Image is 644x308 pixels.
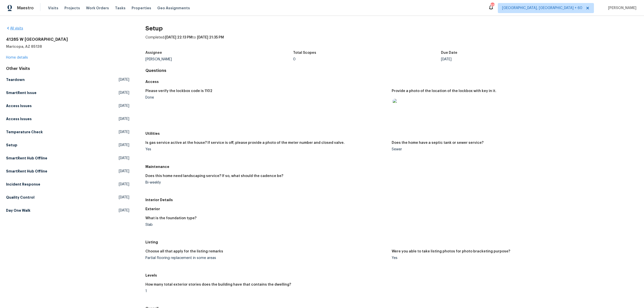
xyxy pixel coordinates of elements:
[119,182,129,187] span: [DATE]
[145,79,638,84] h5: Access
[6,101,129,110] a: Access Issues[DATE]
[132,6,151,11] span: Properties
[6,156,47,161] h5: SmartRent Hub Offline
[145,289,388,293] div: 1
[119,90,129,95] span: [DATE]
[145,58,293,61] div: [PERSON_NAME]
[145,174,283,178] h5: Does this home need landscaping service? If so, what should the cadence be?
[145,250,223,253] h5: Choose all that apply for the listing remarks
[157,6,190,11] span: Geo Assignments
[502,6,582,11] span: [GEOGRAPHIC_DATA], [GEOGRAPHIC_DATA] + 60
[86,6,109,11] span: Work Orders
[392,89,496,93] h5: Provide a photo of the location of the lockbox with key in it.
[6,208,30,213] h5: Day One Walk
[119,169,129,174] span: [DATE]
[119,129,129,135] span: [DATE]
[6,37,129,42] h2: 41285 W [GEOGRAPHIC_DATA]
[119,156,129,161] span: [DATE]
[119,116,129,121] span: [DATE]
[606,6,636,11] span: [PERSON_NAME]
[119,195,129,200] span: [DATE]
[392,250,510,253] h5: Were you able to take listing photos for photo bracketing purpose?
[6,206,129,215] a: Day One Walk[DATE]
[6,77,25,82] h5: Teardown
[145,26,638,31] h2: Setup
[145,197,638,202] h5: Interior Details
[145,148,388,151] div: Yes
[48,6,58,11] span: Visits
[6,88,129,97] a: SmartRent Issue[DATE]
[6,195,34,200] h5: Quality Control
[145,131,638,136] h5: Utilities
[6,141,129,150] a: Setup[DATE]
[145,89,212,93] h5: Please verify the lockbox code is 1102
[145,35,638,48] div: Completed: to
[145,96,388,99] div: Done
[6,143,17,148] h5: Setup
[491,3,494,8] div: 870
[6,182,40,187] h5: Incident Response
[441,58,589,61] div: [DATE]
[6,167,129,176] a: SmartRent Hub Offline[DATE]
[115,6,126,10] span: Tasks
[145,164,638,169] h5: Maintenance
[145,283,291,286] h5: How many total exterior stories does the building have that contains the dwelling?
[6,169,47,174] h5: SmartRent Hub Offline
[6,154,129,163] a: SmartRent Hub Offline[DATE]
[145,141,345,145] h5: Is gas service active at the house? If service is off, please provide a photo of the meter number...
[145,273,638,278] h5: Levels
[119,103,129,108] span: [DATE]
[64,6,80,11] span: Projects
[6,127,129,137] a: Temperature Check[DATE]
[6,193,129,202] a: Quality Control[DATE]
[6,116,32,121] h5: Access Issues
[119,208,129,213] span: [DATE]
[165,36,192,39] span: [DATE] 22:13 PM
[145,51,162,55] h5: Assignee
[119,77,129,82] span: [DATE]
[145,206,638,211] h5: Exterior
[119,143,129,148] span: [DATE]
[392,148,634,151] div: Sewer
[145,223,388,227] div: Slab
[197,36,224,39] span: [DATE] 21:35 PM
[6,103,32,108] h5: Access Issues
[145,216,196,220] h5: What is the foundation type?
[392,141,484,145] h5: Does the home have a septic tank or sewer service?
[293,58,441,61] div: 0
[145,256,388,260] div: Partial flooring replacement in some areas
[6,129,43,135] h5: Temperature Check
[293,51,316,55] h5: Total Scopes
[392,256,634,260] div: Yes
[17,6,34,11] span: Maestro
[6,44,129,49] h5: Maricopa, AZ 85138
[6,114,129,123] a: Access Issues[DATE]
[6,56,28,59] a: Home details
[6,90,36,95] h5: SmartRent Issue
[145,181,388,184] div: Bi-weekly
[6,75,129,84] a: Teardown[DATE]
[6,27,23,30] a: All visits
[145,240,638,245] h5: Listing
[6,180,129,189] a: Incident Response[DATE]
[145,68,638,73] h4: Questions
[441,51,457,55] h5: Due Date
[6,66,129,71] div: Other Visits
